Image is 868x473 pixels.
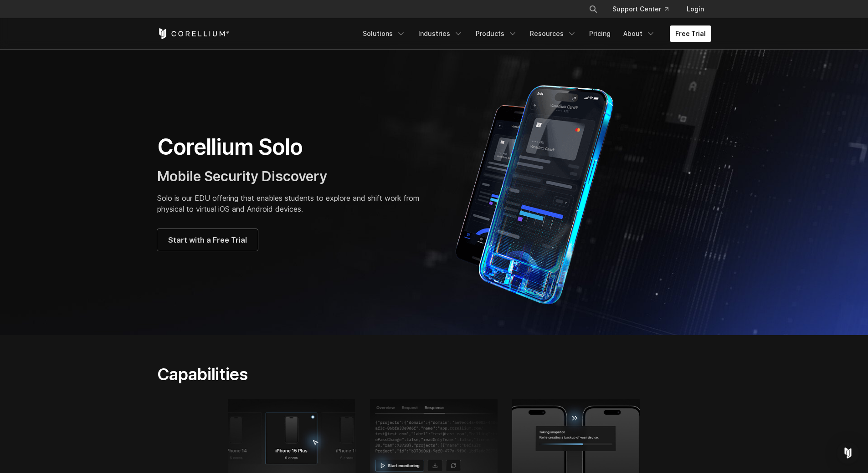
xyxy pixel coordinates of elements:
a: Solutions [357,25,411,42]
a: Products [470,25,523,42]
a: Support Center [605,1,676,17]
span: Mobile Security Discovery [157,168,327,184]
h1: Corellium Solo [157,133,425,161]
a: About [618,25,661,42]
p: Solo is our EDU offering that enables students to explore and shift work from physical to virtual... [157,193,425,214]
a: Login [679,1,711,17]
div: Navigation Menu [357,25,711,42]
div: Navigation Menu [578,1,711,17]
span: Start with a Free Trial [168,234,247,245]
a: Industries [413,25,468,42]
img: Corellium Solo for mobile app security solutions [443,78,639,306]
a: Resources [524,25,582,42]
a: Corellium Home [157,28,230,39]
a: Start with a Free Trial [157,229,258,251]
a: Free Trial [670,25,711,42]
div: Open Intercom Messenger [837,442,859,464]
button: Search [585,1,601,17]
a: Pricing [584,25,616,42]
h2: Capabilities [157,364,520,384]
